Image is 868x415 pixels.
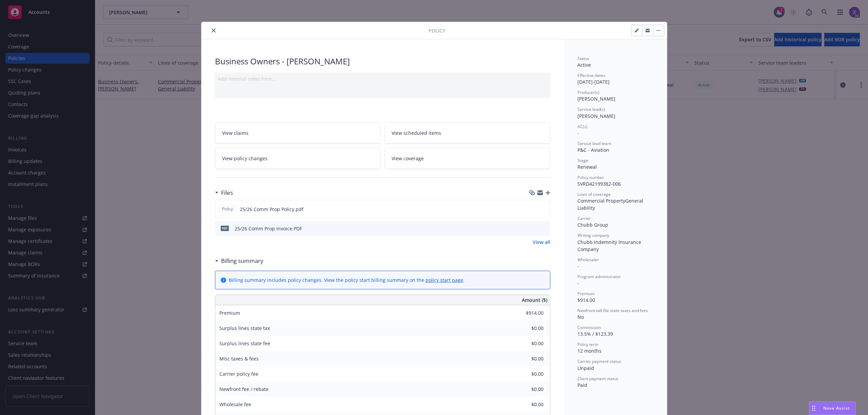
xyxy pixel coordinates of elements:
button: close [210,26,218,35]
span: View coverage [392,155,424,162]
span: Premium [219,310,240,316]
div: Business Owners - [PERSON_NAME] [215,56,550,67]
span: Policy term [577,341,598,347]
span: View scheduled items [392,129,441,137]
span: Policy number [577,174,604,180]
span: Service lead(s) [577,106,605,112]
span: Active [577,62,591,68]
input: 0.00 [504,399,548,410]
span: View claims [222,129,249,137]
div: Drag to move [809,402,818,415]
span: Misc taxes & fees [219,355,259,362]
span: $914.00 [577,297,595,303]
span: Newfront will file state taxes and fees [577,308,648,313]
span: Policy [429,27,445,34]
div: 25/26 Comm Prop Invoice.PDF [235,225,302,232]
input: 0.00 [504,369,548,379]
div: Billing summary [215,256,263,265]
span: No [577,314,584,320]
span: Wholesaler [577,257,599,263]
button: download file [531,225,536,232]
input: 0.00 [504,308,548,318]
span: Paid [577,382,587,388]
span: Service lead team [577,141,611,146]
div: Billing summary includes policy changes. View the policy start billing summary on the . [229,276,465,284]
a: View claims [215,122,381,144]
a: policy start page [426,277,463,283]
span: Effective dates [577,72,605,78]
input: 0.00 [504,323,548,333]
span: Unpaid [577,365,594,371]
span: Stage [577,158,588,163]
span: Carrier payment status [577,358,621,364]
span: General Liability [577,198,645,211]
span: P&C - Aviation [577,147,609,153]
span: Surplus lines state fee [219,340,270,347]
span: - [577,263,579,269]
span: Amount ($) [522,296,547,304]
div: [DATE] - [DATE] [577,72,653,85]
span: Writing company [577,232,609,238]
span: Surplus lines state tax [219,325,270,331]
button: Nova Assist [809,401,856,415]
input: 0.00 [504,384,548,394]
span: SVRD42199382-006 [577,181,621,187]
a: View all [533,238,550,246]
span: Commission [577,325,601,330]
span: Carrier [577,215,591,221]
button: preview file [541,206,547,213]
h3: Billing summary [221,256,263,265]
span: PDF [221,226,229,231]
span: Status [577,56,589,61]
span: - [577,130,579,136]
input: 0.00 [504,354,548,364]
span: [PERSON_NAME] [577,96,615,102]
span: Wholesale fee [219,401,251,408]
span: 13.5% / $123.39 [577,331,613,337]
span: Producer(s) [577,89,599,95]
div: Files [215,188,233,197]
input: 0.00 [504,338,548,349]
span: Chubb Indemnity Insurance Company [577,239,643,252]
span: AC(s) [577,124,588,129]
span: Nova Assist [823,405,850,411]
span: Newfront fee / rebate [219,386,269,392]
span: [PERSON_NAME] [577,113,615,119]
span: Policy [221,206,234,212]
span: 12 months [577,348,601,354]
a: View policy changes [215,148,381,169]
button: download file [530,206,536,213]
span: Carrier policy fee [219,371,258,377]
a: View coverage [384,148,550,169]
span: Premium [577,291,595,296]
span: View policy changes [222,155,268,162]
span: Chubb Group [577,222,608,228]
span: Program administrator [577,274,621,279]
span: Client payment status [577,376,618,381]
button: preview file [541,225,548,232]
div: Add internal notes here... [218,75,548,82]
span: - [577,280,579,286]
h3: Files [221,188,233,197]
a: View scheduled items [384,122,550,144]
span: 25/26 Comm Prop Policy.pdf [240,206,303,213]
span: Commercial Property [577,198,625,204]
span: Lines of coverage [577,191,611,197]
span: Renewal [577,164,597,170]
